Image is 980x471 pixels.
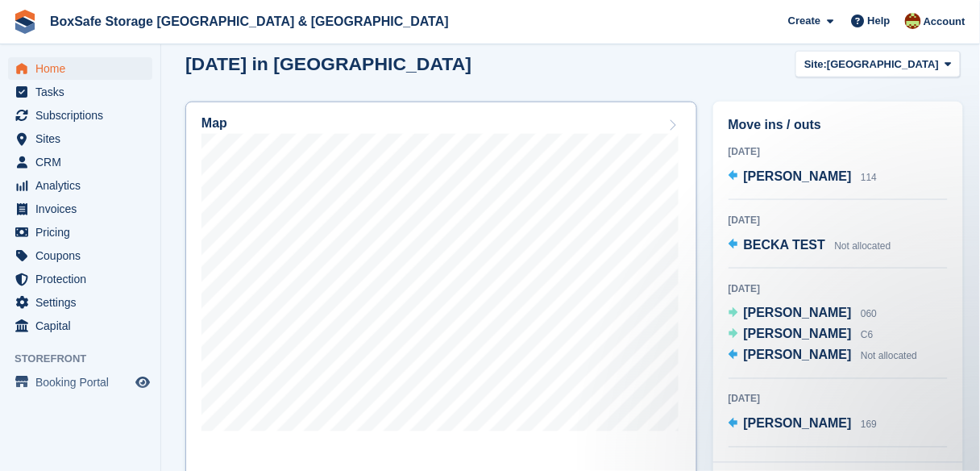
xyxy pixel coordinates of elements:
span: [PERSON_NAME] [744,306,852,320]
span: Storefront [15,351,160,367]
span: Analytics [35,174,132,197]
span: 169 [861,419,877,431]
span: Pricing [35,221,132,244]
a: menu [8,104,152,127]
a: menu [8,244,152,267]
a: menu [8,81,152,103]
a: [PERSON_NAME] Not allocated [729,346,918,367]
div: [DATE] [729,213,948,227]
span: Site: [804,56,827,73]
a: [PERSON_NAME] 114 [729,167,878,188]
span: Sites [35,127,132,150]
span: Not allocated [835,240,891,252]
span: Coupons [35,244,132,267]
a: menu [8,57,152,80]
a: menu [8,174,152,197]
button: Site: [GEOGRAPHIC_DATA] [795,51,961,77]
span: Create [788,13,820,29]
span: Settings [35,291,132,314]
div: [DATE] [729,392,948,406]
h2: Move ins / outs [729,115,948,135]
a: menu [8,151,152,173]
span: BECKA TEST [744,238,826,252]
a: [PERSON_NAME] 169 [729,415,878,436]
span: Help [868,13,891,29]
span: [PERSON_NAME] [744,417,852,431]
span: CRM [35,151,132,173]
span: Tasks [35,81,132,103]
span: Home [35,57,132,80]
span: Booking Portal [35,371,132,394]
a: BoxSafe Storage [GEOGRAPHIC_DATA] & [GEOGRAPHIC_DATA] [44,8,455,35]
a: [PERSON_NAME] C6 [729,325,874,346]
a: Preview store [133,373,152,392]
h2: Map [201,116,227,131]
a: BECKA TEST Not allocated [729,235,891,256]
span: Capital [35,315,132,337]
span: Subscriptions [35,104,132,127]
a: menu [8,371,152,394]
a: menu [8,221,152,244]
div: [DATE] [729,281,948,296]
span: [PERSON_NAME] [744,327,852,341]
span: 114 [861,172,877,183]
a: menu [8,198,152,220]
span: 060 [861,309,877,320]
span: Account [924,14,965,30]
span: Not allocated [861,351,917,362]
span: [GEOGRAPHIC_DATA] [827,56,939,73]
a: menu [8,291,152,314]
h2: [DATE] in [GEOGRAPHIC_DATA] [185,53,471,75]
span: Invoices [35,198,132,220]
img: stora-icon-8386f47178a22dfd0bd8f6a31ec36ba5ce8667c1dd55bd0f319d3a0aa187defe.svg [13,10,37,34]
span: [PERSON_NAME] [744,348,852,362]
a: menu [8,268,152,290]
img: Kim [905,13,921,29]
div: [DATE] [729,144,948,159]
a: menu [8,315,152,337]
a: menu [8,127,152,150]
span: [PERSON_NAME] [744,169,852,183]
span: C6 [861,330,873,341]
span: Protection [35,268,132,290]
a: [PERSON_NAME] 060 [729,304,878,325]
